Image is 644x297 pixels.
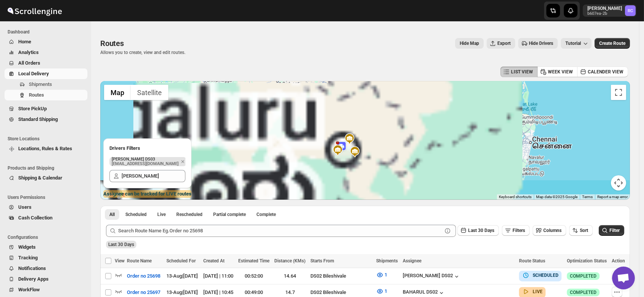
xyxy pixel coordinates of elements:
span: Shipments [376,258,398,264]
span: Action [612,258,625,264]
button: Users [5,202,87,213]
span: Starts From [310,258,334,264]
div: 14.7 [274,289,306,296]
span: Order no 25697 [127,289,160,296]
span: Delivery Apps [18,276,49,282]
span: 13-Aug | [DATE] [167,289,198,295]
span: Filter [609,228,620,233]
button: Sort [569,225,593,236]
button: Widgets [5,242,87,253]
span: LIST VIEW [511,69,533,75]
span: Rescheduled [176,211,203,218]
span: Estimated Time [238,258,269,264]
p: [EMAIL_ADDRESS][DOMAIN_NAME] [112,162,179,166]
span: View [115,258,125,264]
img: Google [102,190,127,200]
span: Locations, Rules & Rates [18,146,72,151]
button: SCHEDULED [522,272,559,279]
span: Route Name [127,258,152,264]
button: Delivery Apps [5,274,87,284]
span: Map data ©2025 Google [536,195,578,199]
button: CALENDER VIEW [577,67,628,77]
span: Last 30 Days [468,228,494,233]
button: Show satellite imagery [131,85,168,100]
span: Tutorial [565,41,581,46]
span: Routes [29,92,44,98]
span: Standard Shipping [18,116,58,122]
span: Complete [256,211,276,218]
button: Home [5,37,87,47]
span: 1 [385,288,387,294]
span: WorkFlow [18,287,40,292]
label: Assignee can be tracked for LIVE routes [103,190,191,198]
span: Distance (KMs) [274,258,305,264]
span: COMPLETED [570,273,597,279]
a: Report a map error [597,195,628,199]
span: Create Route [599,40,625,46]
button: Tutorial [561,38,592,49]
div: [DATE] | 11:00 [203,272,234,280]
button: Hide Drivers [518,38,558,49]
b: LIVE [533,289,543,294]
text: RC [628,8,633,13]
span: Home [18,39,31,44]
span: Order no 25698 [127,272,160,280]
button: Analytics [5,47,87,58]
button: Routes [5,90,87,100]
a: Terms [582,195,593,199]
span: Users [18,204,32,210]
button: LIST VIEW [500,67,538,77]
button: Export [487,38,515,49]
button: Filters [502,225,530,236]
span: Users Permissions [8,194,87,200]
span: Hide Drivers [529,40,553,46]
button: WEEK VIEW [537,67,578,77]
span: Export [497,40,511,46]
span: Last 30 Days [108,242,134,247]
button: Show street map [104,85,131,100]
button: BAHARUL DS02 [403,289,445,297]
span: Tracking [18,255,38,260]
button: Remove [179,158,186,165]
button: 1 [372,269,392,281]
span: Widgets [18,244,36,250]
button: Create Route [595,38,630,49]
div: [PERSON_NAME] DS02 [403,273,460,280]
span: Shipping & Calendar [18,175,62,181]
b: SCHEDULED [533,273,559,278]
div: 00:52:00 [238,272,270,280]
span: Products and Shipping [8,165,87,171]
button: All routes [105,209,119,220]
button: Shipping & Calendar [5,173,87,183]
span: 1 [385,272,387,278]
span: WEEK VIEW [548,69,573,75]
span: Rahul Chopra [625,5,636,16]
span: Route Status [519,258,545,264]
button: Notifications [5,263,87,274]
span: All [109,211,115,218]
button: Locations, Rules & Rates [5,143,87,154]
p: Allows you to create, view and edit routes. [100,49,185,56]
div: [DATE] | 10:45 [203,289,234,296]
span: Optimization Status [567,258,607,264]
button: Order no 25698 [122,270,165,282]
span: Sort [580,228,588,233]
span: Routes [100,39,124,48]
button: User menu [583,5,636,17]
button: Filter [599,225,624,236]
span: Created At [203,258,225,264]
span: CALENDER VIEW [588,69,623,75]
span: Configurations [8,234,87,240]
button: Toggle fullscreen view [611,85,626,100]
input: Search Assignee [122,170,185,182]
span: Store Locations [8,136,87,142]
p: [PERSON_NAME] DS03 [112,157,179,162]
span: Cash Collection [18,215,52,221]
span: Dashboard [8,29,87,35]
span: Partial complete [213,211,246,218]
span: Notifications [18,265,46,271]
span: All Orders [18,60,40,66]
button: WorkFlow [5,284,87,295]
input: Search Route Name Eg.Order no 25698 [118,225,442,237]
